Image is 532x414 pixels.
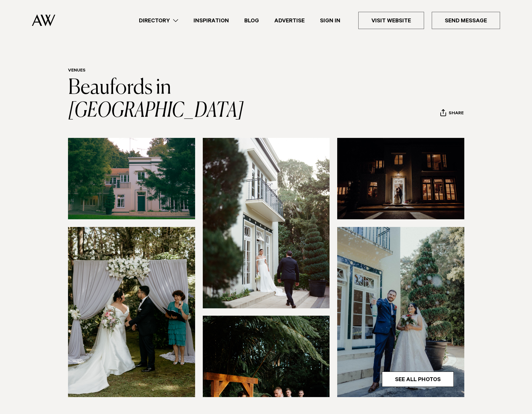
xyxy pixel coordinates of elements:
span: Share [449,111,464,117]
img: Historic homestead at Beaufords in Totara Park [68,138,195,219]
a: Beaufords in [GEOGRAPHIC_DATA] [68,78,244,121]
img: Wedding ceremony with celebrant at Beaufords in Totara Park [68,227,195,397]
a: Sign In [312,16,348,25]
a: Inspiration [186,16,237,25]
img: Wedding couple at night in front of homestead [337,138,464,219]
a: Directory [131,16,186,25]
a: Venues [68,68,86,73]
img: Auckland Weddings Logo [32,14,55,26]
a: Blog [237,16,267,25]
img: Wedding couple popping champagne at Beaufords in Totara Park [337,227,464,397]
button: Share [440,109,464,118]
a: Advertise [267,16,312,25]
a: Send Message [432,12,500,29]
a: Visit Website [358,12,424,29]
img: Bride and groom posing outside homestead [203,138,330,308]
a: See All Photos [382,372,454,387]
